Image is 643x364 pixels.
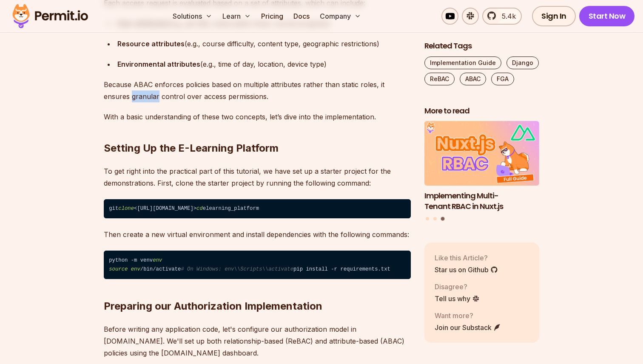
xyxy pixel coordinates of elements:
[497,11,516,21] span: 5.4k
[433,217,437,221] button: Go to slide 2
[424,121,539,222] div: Posts
[153,257,162,263] span: env
[316,8,364,25] button: Company
[109,266,128,272] span: source
[117,38,411,50] div: (e.g., course difficulty, content type, geographic restrictions)
[424,191,539,212] h3: Implementing Multi-Tenant RBAC in Nuxt.js
[181,266,293,272] span: # On Windows: env\\Scripts\\activate
[441,217,444,221] button: Go to slide 3
[258,8,287,25] a: Pricing
[532,6,576,26] a: Sign In
[118,206,134,212] span: clone
[506,56,539,69] a: Django
[424,56,501,69] a: Implementation Guide
[104,323,411,359] p: Before writing any application code, let's configure our authorization model in [DOMAIN_NAME]. We...
[435,282,480,292] p: Disagree?
[435,293,480,304] a: Tell us why
[579,6,635,26] a: Start Now
[104,165,411,189] p: To get right into the practical part of this tutorial, we have set up a starter project for the d...
[435,265,498,275] a: Star us on Github
[104,251,411,279] code: python -m venv /bin/activate pip install -r requirements.txt
[104,111,411,123] p: With a basic understanding of these two concepts, let’s dive into the implementation.
[424,121,539,212] li: 3 of 3
[424,41,539,51] h2: Related Tags
[196,206,203,212] span: cd
[482,8,522,25] a: 5.4k
[117,40,185,48] strong: Resource attributes
[435,310,501,321] p: Want more?
[169,8,216,25] button: Solutions
[424,121,539,212] a: Implementing Multi-Tenant RBAC in Nuxt.jsImplementing Multi-Tenant RBAC in Nuxt.js
[424,73,455,85] a: ReBAC
[104,107,411,155] h2: Setting Up the E-Learning Platform
[491,73,514,85] a: FGA
[104,199,411,219] code: git <[URL][DOMAIN_NAME]> elearning_platform
[117,58,411,70] div: (e.g., time of day, location, device type)
[104,79,411,102] p: Because ABAC enforces policies based on multiple attributes rather than static roles, it ensures ...
[426,217,429,221] button: Go to slide 1
[424,106,539,116] h2: More to read
[104,265,411,313] h2: Preparing our Authorization Implementation
[435,253,498,263] p: Like this Article?
[131,266,140,272] span: env
[9,2,92,31] img: Permit logo
[104,229,411,240] p: Then create a new virtual environment and install dependencies with the following commands:
[117,60,200,68] strong: Environmental attributes
[219,8,254,25] button: Learn
[435,322,501,333] a: Join our Substack
[460,73,486,85] a: ABAC
[290,8,313,25] a: Docs
[424,121,539,186] img: Implementing Multi-Tenant RBAC in Nuxt.js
